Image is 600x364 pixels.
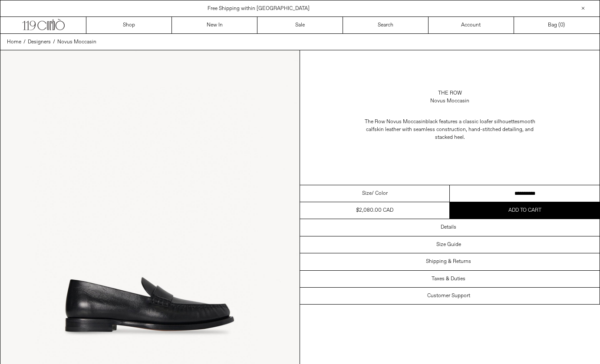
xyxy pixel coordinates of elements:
a: The Row [438,89,462,97]
span: ) [560,21,565,29]
a: Novus Moccasin [57,38,96,46]
h3: Customer Support [427,293,470,299]
div: Novus Moccasin [430,97,469,105]
span: / Color [372,190,388,197]
a: Account [429,17,514,33]
span: / [23,38,26,46]
span: smooth calfskin leather with seamless construction, hand-stitched detailing, and stacked heel. [366,118,535,141]
a: Home [7,38,21,46]
a: Shop [86,17,172,33]
h3: Size Guide [436,242,461,248]
a: Free Shipping within [GEOGRAPHIC_DATA] [208,5,310,12]
a: Bag () [514,17,600,33]
a: Sale [257,17,343,33]
a: Search [343,17,429,33]
span: Size [362,190,372,197]
a: New In [172,17,257,33]
span: Add to cart [508,207,541,214]
span: Home [7,39,21,46]
h3: Shipping & Returns [426,259,471,265]
span: Novus Moccasin [57,39,96,46]
h3: Taxes & Duties [432,276,465,282]
span: occasin [408,118,425,125]
a: Designers [28,38,51,46]
button: Add to cart [450,202,600,219]
span: $2,080.00 CAD [356,207,393,214]
h3: Details [441,224,456,230]
span: 0 [560,22,563,29]
p: The Row Novus M black features a classic loafer silhouette [363,114,537,146]
span: Designers [28,39,51,46]
span: / [53,38,55,46]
